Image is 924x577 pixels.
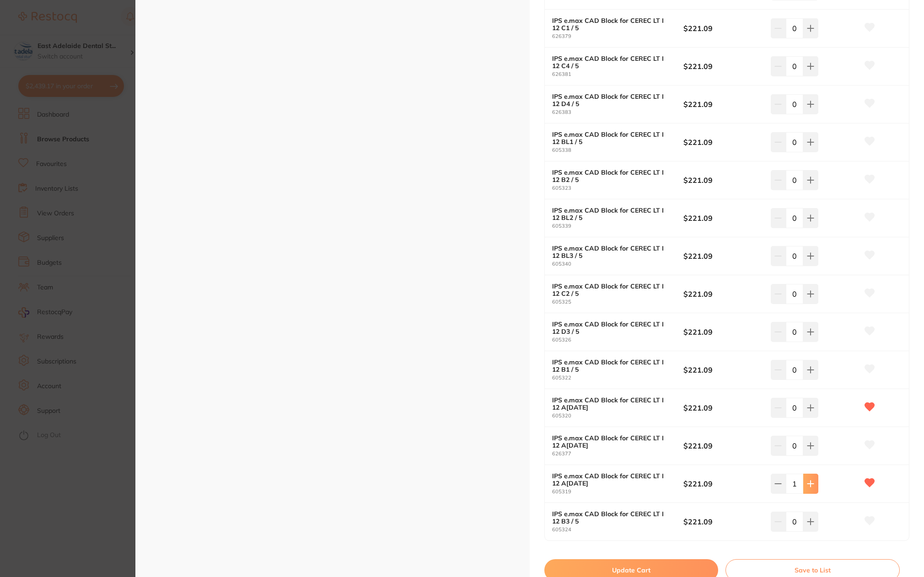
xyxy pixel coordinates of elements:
small: 605338 [552,147,683,153]
b: IPS e.max CAD Block for CEREC LT I 12 A[DATE] [552,472,670,487]
b: $221.09 [683,289,762,299]
b: $221.09 [683,137,762,147]
b: IPS e.max CAD Block for CEREC LT I 12 A[DATE] [552,434,670,449]
small: 605320 [552,413,683,419]
b: $221.09 [683,479,762,489]
small: 626381 [552,71,683,77]
b: $221.09 [683,251,762,261]
b: IPS e.max CAD Block for CEREC LT I 12 BL2 / 5 [552,207,670,221]
small: 605319 [552,489,683,495]
b: $221.09 [683,441,762,451]
b: IPS e.max CAD Block for CEREC LT I 12 D4 / 5 [552,93,670,107]
small: 605339 [552,223,683,229]
small: 605323 [552,185,683,191]
b: IPS e.max CAD Block for CEREC LT I 12 C4 / 5 [552,55,670,69]
b: IPS e.max CAD Block for CEREC LT I 12 B2 / 5 [552,169,670,183]
small: 605322 [552,375,683,381]
b: $221.09 [683,403,762,413]
small: 605340 [552,261,683,267]
b: $221.09 [683,175,762,185]
b: $221.09 [683,327,762,337]
b: IPS e.max CAD Block for CEREC LT I 12 D3 / 5 [552,321,670,335]
small: 605326 [552,337,683,343]
b: $221.09 [683,61,762,71]
small: 626377 [552,451,683,457]
b: IPS e.max CAD Block for CEREC LT I 12 A[DATE] [552,396,670,411]
small: 605324 [552,527,683,533]
b: IPS e.max CAD Block for CEREC LT I 12 C1 / 5 [552,17,670,32]
small: 626383 [552,109,683,115]
small: 605325 [552,299,683,305]
b: $221.09 [683,517,762,527]
small: 626379 [552,33,683,39]
b: IPS e.max CAD Block for CEREC LT I 12 BL3 / 5 [552,245,670,259]
b: IPS e.max CAD Block for CEREC LT I 12 B3 / 5 [552,510,670,525]
b: $221.09 [683,99,762,109]
b: IPS e.max CAD Block for CEREC LT I 12 C2 / 5 [552,283,670,297]
b: IPS e.max CAD Block for CEREC LT I 12 BL1 / 5 [552,131,670,145]
b: $221.09 [683,23,762,33]
b: IPS e.max CAD Block for CEREC LT I 12 B1 / 5 [552,358,670,373]
b: $221.09 [683,213,762,223]
b: $221.09 [683,365,762,375]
